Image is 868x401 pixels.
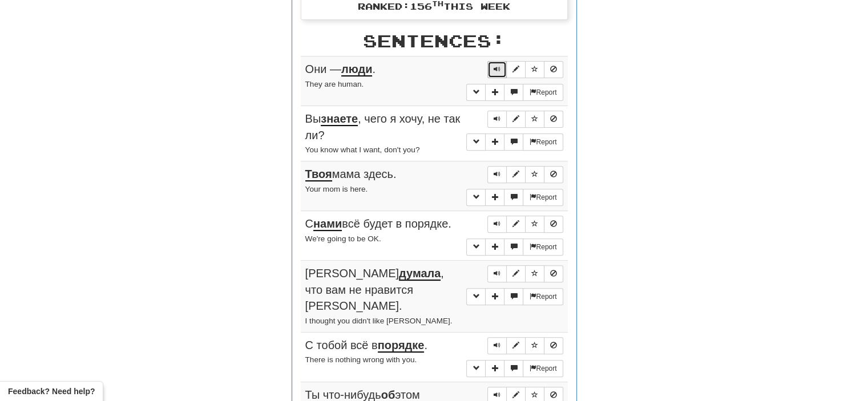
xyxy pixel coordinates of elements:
[487,337,507,354] button: Play sentence audio
[544,265,563,282] button: Toggle ignore
[305,217,451,231] span: С всё будет в порядке.
[487,265,507,282] button: Play sentence audio
[466,288,486,305] button: Toggle grammar
[305,80,364,88] small: They are human.
[313,217,342,231] u: нами
[523,238,563,256] button: Report
[487,111,563,128] div: Sentence controls
[321,112,358,126] u: знаете
[523,360,563,377] button: Report
[466,133,563,151] div: More sentence controls
[305,168,332,181] u: Твоя
[466,360,486,377] button: Toggle grammar
[487,61,563,78] div: Sentence controls
[523,288,563,305] button: Report
[487,265,563,282] div: Sentence controls
[525,265,544,282] button: Toggle favorite
[544,61,563,78] button: Toggle ignore
[544,337,563,354] button: Toggle ignore
[485,189,504,206] button: Add sentence to collection
[487,337,563,354] div: Sentence controls
[487,61,507,78] button: Play sentence audio
[305,234,381,243] small: We're going to be OK.
[466,84,486,101] button: Toggle grammar
[506,337,526,354] button: Edit sentence
[485,288,504,305] button: Add sentence to collection
[305,168,397,181] span: мама здесь.
[487,166,507,183] button: Play sentence audio
[305,185,368,193] small: Your mom is here.
[487,216,563,233] div: Sentence controls
[485,360,504,377] button: Add sentence to collection
[305,355,417,364] small: There is nothing wrong with you.
[544,111,563,128] button: Toggle ignore
[525,111,544,128] button: Toggle favorite
[466,133,486,151] button: Toggle grammar
[506,216,526,233] button: Edit sentence
[506,61,526,78] button: Edit sentence
[305,63,376,76] span: Они — .
[305,145,420,154] small: You know what I want, don't you?
[487,216,507,233] button: Play sentence audio
[523,133,563,151] button: Report
[466,189,563,206] div: More sentence controls
[305,267,444,312] span: [PERSON_NAME] , что вам не нравится [PERSON_NAME].
[485,84,504,101] button: Add sentence to collection
[485,238,504,256] button: Add sentence to collection
[305,112,461,141] span: Вы , чего я хочу, не так ли?
[358,1,510,11] span: Ranked: 156 this week
[525,337,544,354] button: Toggle favorite
[544,166,563,183] button: Toggle ignore
[525,166,544,183] button: Toggle favorite
[525,216,544,233] button: Toggle favorite
[378,339,425,353] u: порядке
[506,166,526,183] button: Edit sentence
[523,84,563,101] button: Report
[301,31,568,50] h2: Sentences:
[466,288,563,305] div: More sentence controls
[506,111,526,128] button: Edit sentence
[544,216,563,233] button: Toggle ignore
[466,189,486,206] button: Toggle grammar
[487,166,563,183] div: Sentence controls
[525,61,544,78] button: Toggle favorite
[8,386,95,397] span: Open feedback widget
[466,238,563,256] div: More sentence controls
[466,360,563,377] div: More sentence controls
[466,238,486,256] button: Toggle grammar
[523,189,563,206] button: Report
[341,63,373,76] u: люди
[399,267,441,281] u: думала
[466,84,563,101] div: More sentence controls
[305,317,453,325] small: I thought you didn't like [PERSON_NAME].
[506,265,526,282] button: Edit sentence
[487,111,507,128] button: Play sentence audio
[305,339,427,353] span: С тобой всё в .
[485,133,504,151] button: Add sentence to collection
